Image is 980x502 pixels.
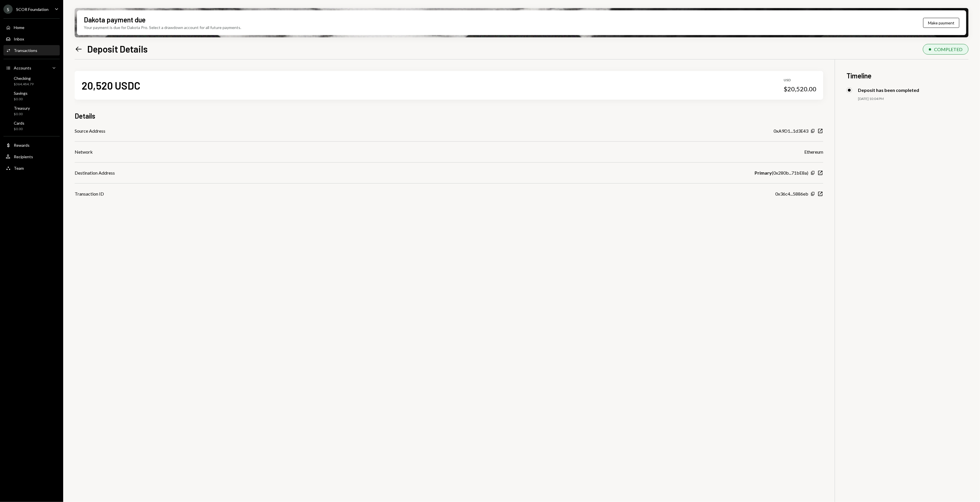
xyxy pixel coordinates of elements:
[3,45,60,55] a: Transactions
[14,112,30,117] div: $0.00
[84,24,241,30] div: Your payment is due for Dakota Pro. Select a drawdown account for all future payments.
[3,163,60,173] a: Team
[14,82,34,87] div: $364,484.79
[14,121,24,126] div: Cards
[75,128,105,134] div: Source Address
[3,151,60,162] a: Recipients
[774,128,808,134] div: 0xA9D1...1d3E43
[14,25,24,30] div: Home
[858,96,969,101] div: [DATE] 10:04 PM
[755,169,808,176] div: ( 0x280b...71bE8a )
[14,166,24,171] div: Team
[3,22,60,32] a: Home
[14,143,30,148] div: Rewards
[846,71,969,80] h3: Timeline
[858,87,919,93] div: Deposit has been completed
[75,169,115,176] div: Destination Address
[14,127,24,132] div: $0.00
[16,7,49,12] div: SCOR Foundation
[3,89,60,103] a: Savings$0.00
[14,76,34,81] div: Checking
[14,65,31,70] div: Accounts
[775,190,808,197] div: 0x36c4...5886eb
[3,5,13,14] div: S
[3,63,60,73] a: Accounts
[3,74,60,88] a: Checking$364,484.79
[3,140,60,150] a: Rewards
[3,34,60,44] a: Inbox
[87,43,148,55] h1: Deposit Details
[14,36,24,41] div: Inbox
[14,91,28,96] div: Savings
[14,154,33,159] div: Recipients
[75,190,104,197] div: Transaction ID
[804,148,823,155] div: Ethereum
[75,148,93,155] div: Network
[14,106,30,111] div: Treasury
[923,18,959,28] button: Make payment
[84,15,146,24] div: Dakota payment due
[14,97,28,102] div: $0.00
[14,48,37,53] div: Transactions
[3,119,60,133] a: Cards$0.00
[82,79,140,92] div: 20,520 USDC
[3,104,60,118] a: Treasury$0.00
[75,111,95,121] h3: Details
[784,85,816,93] div: $20,520.00
[784,78,816,83] div: USD
[934,47,962,52] div: COMPLETED
[755,169,772,176] b: Primary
